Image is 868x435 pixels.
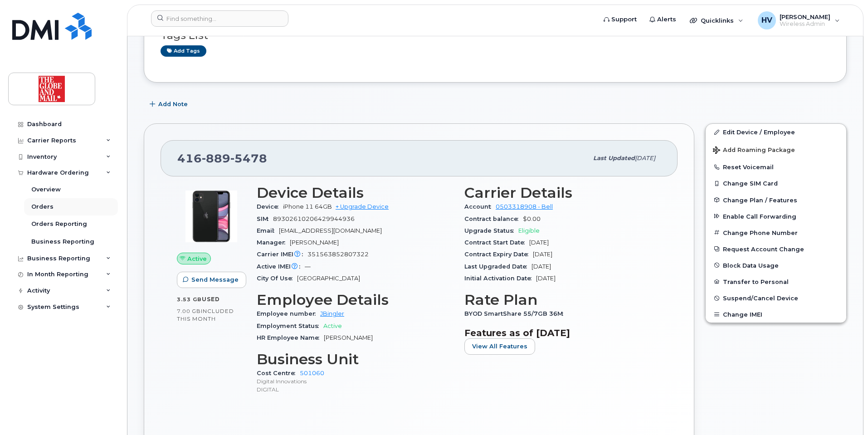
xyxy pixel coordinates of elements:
[611,15,637,24] span: Support
[780,20,830,28] span: Wireless Admin
[536,275,556,282] span: [DATE]
[472,342,527,351] span: View All Features
[464,215,523,222] span: Contract balance
[290,239,339,246] span: [PERSON_NAME]
[643,10,683,29] a: Alerts
[323,323,342,329] span: Active
[723,213,796,220] span: Enable Call Forwarding
[184,189,239,244] img: iPhone_11.jpg
[257,377,454,385] p: Digital Innovations
[464,263,532,270] span: Last Upgraded Date
[529,239,549,246] span: [DATE]
[300,370,324,376] a: 501060
[464,275,536,282] span: Initial Activation Date
[257,251,307,258] span: Carrier IMEI
[723,295,798,302] span: Suspend/Cancel Device
[706,208,846,225] button: Enable Call Forwarding
[257,386,454,393] p: DIGITAL
[464,292,661,308] h3: Rate Plan
[336,203,389,210] a: + Upgrade Device
[161,45,206,57] a: Add tags
[187,254,207,263] span: Active
[307,251,369,258] span: 351563852807322
[706,159,846,175] button: Reset Voicemail
[257,239,290,246] span: Manager
[657,15,676,24] span: Alerts
[706,225,846,241] button: Change Phone Number
[464,251,533,258] span: Contract Expiry Date
[701,17,734,24] span: Quicklinks
[257,227,279,234] span: Email
[177,272,246,288] button: Send Message
[706,124,846,140] a: Edit Device / Employee
[257,215,273,222] span: SIM
[257,351,454,367] h3: Business Unit
[177,308,234,323] span: included this month
[177,152,267,165] span: 416
[257,334,324,341] span: HR Employee Name
[257,310,320,317] span: Employee number
[761,15,772,26] span: HV
[177,296,202,303] span: 3.53 GB
[257,185,454,201] h3: Device Details
[283,203,332,210] span: iPhone 11 64GB
[464,227,518,234] span: Upgrade Status
[706,274,846,290] button: Transfer to Personal
[706,306,846,323] button: Change IMEI
[257,323,323,329] span: Employment Status
[464,310,568,317] span: BYOD SmartShare 55/7GB 36M
[151,10,288,27] input: Find something...
[706,140,846,159] button: Add Roaming Package
[464,239,529,246] span: Contract Start Date
[257,370,300,376] span: Cost Centre
[144,96,195,112] button: Add Note
[464,338,535,355] button: View All Features
[279,227,382,234] span: [EMAIL_ADDRESS][DOMAIN_NAME]
[597,10,643,29] a: Support
[706,241,846,257] button: Request Account Change
[706,257,846,274] button: Block Data Usage
[305,263,311,270] span: —
[230,152,267,165] span: 5478
[706,192,846,208] button: Change Plan / Features
[158,100,188,108] span: Add Note
[191,275,239,284] span: Send Message
[161,30,830,41] h3: Tags List
[202,152,230,165] span: 889
[533,251,552,258] span: [DATE]
[257,203,283,210] span: Device
[683,11,750,29] div: Quicklinks
[464,327,661,338] h3: Features as of [DATE]
[257,292,454,308] h3: Employee Details
[202,296,220,303] span: used
[518,227,540,234] span: Eligible
[706,290,846,306] button: Suspend/Cancel Device
[780,13,830,20] span: [PERSON_NAME]
[320,310,344,317] a: JBingler
[532,263,551,270] span: [DATE]
[273,215,355,222] span: 89302610206429944936
[257,275,297,282] span: City Of Use
[593,155,635,161] span: Last updated
[751,11,846,29] div: Herrera, Victor
[723,196,797,203] span: Change Plan / Features
[713,147,795,155] span: Add Roaming Package
[496,203,553,210] a: 0503318908 - Bell
[257,263,305,270] span: Active IMEI
[635,155,655,161] span: [DATE]
[177,308,201,314] span: 7.00 GB
[523,215,541,222] span: $0.00
[464,185,661,201] h3: Carrier Details
[464,203,496,210] span: Account
[297,275,360,282] span: [GEOGRAPHIC_DATA]
[324,334,373,341] span: [PERSON_NAME]
[706,175,846,191] button: Change SIM Card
